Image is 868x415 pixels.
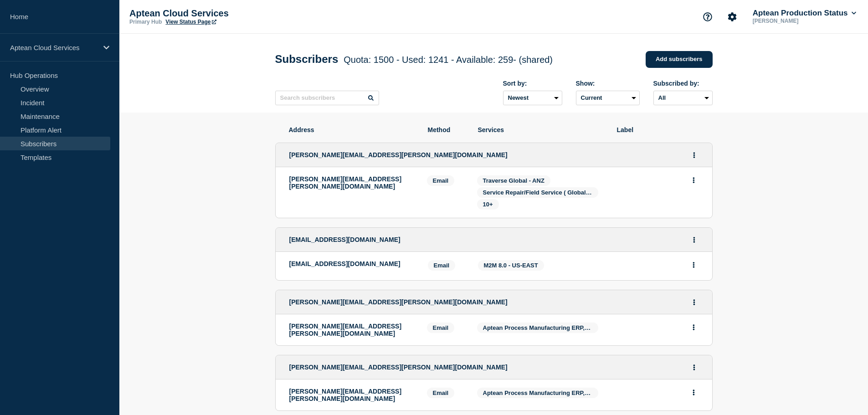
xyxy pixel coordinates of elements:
div: Subscribed by: [653,80,713,87]
p: [EMAIL_ADDRESS][DOMAIN_NAME] [289,260,414,267]
button: Account settings [723,7,742,26]
p: Primary Hub [129,19,162,25]
span: Email [427,388,455,398]
span: Method [428,126,464,133]
span: Aptean Process Manufacturing ERP, [PERSON_NAME] Edition (SG 11) - Paradise Tomato Kitchen [483,389,756,396]
span: Email [427,323,455,333]
button: Support [698,7,717,26]
a: Add subscribers [646,51,713,68]
button: Actions [688,148,700,162]
input: Search subscribers [275,91,379,105]
button: Actions [688,385,699,400]
a: View Status Page [165,19,216,25]
button: Actions [688,233,700,247]
button: Actions [688,320,699,334]
button: Actions [688,173,699,187]
button: Actions [688,258,699,272]
p: [PERSON_NAME][EMAIL_ADDRESS][PERSON_NAME][DOMAIN_NAME] [289,388,413,402]
button: Actions [688,295,700,309]
span: Label [617,126,699,133]
div: Sort by: [503,80,562,87]
span: Aptean Process Manufacturing ERP, [PERSON_NAME] Edition (SG 12) - MGK [483,324,699,331]
span: 10+ [483,201,493,208]
p: [PERSON_NAME] [751,18,846,24]
select: Subscribed by [653,91,713,105]
span: Traverse Global - ANZ [483,177,544,184]
h1: Subscribers [275,53,553,66]
span: [PERSON_NAME][EMAIL_ADDRESS][PERSON_NAME][DOMAIN_NAME] [289,364,508,371]
span: Quota: 1500 - Used: 1241 - Available: 259 - (shared) [344,55,553,65]
p: Aptean Cloud Services [129,8,312,19]
p: Aptean Cloud Services [10,44,98,51]
span: [PERSON_NAME][EMAIL_ADDRESS][PERSON_NAME][DOMAIN_NAME] [289,298,508,306]
select: Deleted [576,91,640,105]
span: Address [289,126,414,133]
span: Services [478,126,603,133]
span: M2M 8.0 - US-EAST [484,262,538,269]
button: Actions [688,360,700,374]
span: Service Repair/Field Service ( Global Service ) - [GEOGRAPHIC_DATA] east [483,189,694,196]
div: Show: [576,80,640,87]
span: [PERSON_NAME][EMAIL_ADDRESS][PERSON_NAME][DOMAIN_NAME] [289,151,508,159]
p: [PERSON_NAME][EMAIL_ADDRESS][PERSON_NAME][DOMAIN_NAME] [289,175,413,190]
span: Email [428,260,456,271]
span: [EMAIL_ADDRESS][DOMAIN_NAME] [289,236,401,243]
button: Aptean Production Status [751,9,858,18]
select: Sort by [503,91,562,105]
span: Email [427,175,455,186]
p: [PERSON_NAME][EMAIL_ADDRESS][PERSON_NAME][DOMAIN_NAME] [289,323,413,337]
